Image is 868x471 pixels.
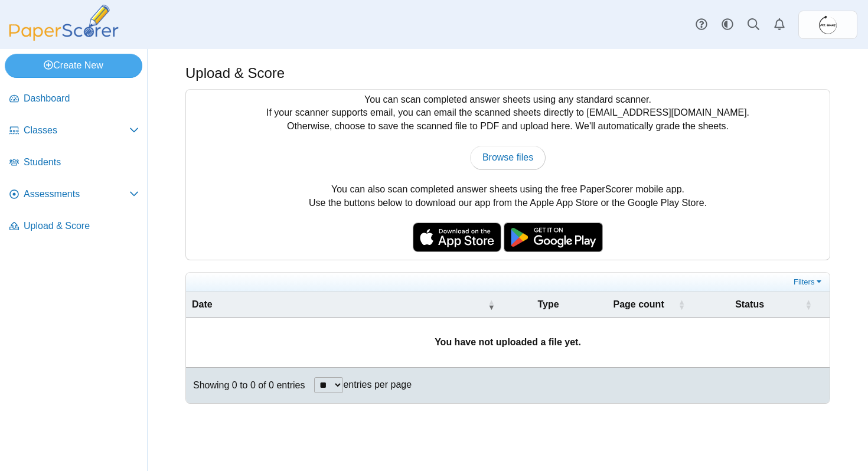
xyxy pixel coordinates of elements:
a: Browse files [470,146,546,169]
a: Students [5,149,143,177]
span: Date : Activate to remove sorting [488,299,495,310]
b: You have not uploaded a file yet. [435,337,581,347]
img: ps.YmoFDjm2zrR5LSNf [818,15,837,34]
span: Classes [24,124,129,137]
span: Type [507,298,590,311]
span: Dana Wake [818,15,837,34]
a: PaperScorer [5,32,123,42]
a: Upload & Score [5,212,143,241]
span: Students [24,156,139,169]
img: apple-store-badge.svg [413,223,501,252]
span: Status [697,298,802,311]
a: Classes [5,117,143,145]
a: Create New [5,54,142,77]
a: Dashboard [5,85,143,113]
h1: Upload & Score [185,63,285,83]
a: Filters [791,276,827,288]
span: Assessments [24,188,129,201]
a: Assessments [5,181,143,209]
span: Browse files [482,152,533,162]
label: entries per page [343,380,412,390]
span: Page count : Activate to sort [678,299,685,310]
span: Upload & Score [24,220,139,233]
img: PaperScorer [5,5,123,41]
a: Alerts [766,12,792,38]
span: Date [192,298,485,311]
a: ps.YmoFDjm2zrR5LSNf [798,11,857,39]
div: Showing 0 to 0 of 0 entries [186,368,305,403]
span: Status : Activate to sort [805,299,812,310]
div: You can scan completed answer sheets using any standard scanner. If your scanner supports email, ... [186,90,830,260]
span: Page count [602,298,676,311]
span: Dashboard [24,92,139,105]
img: google-play-badge.png [504,223,603,252]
